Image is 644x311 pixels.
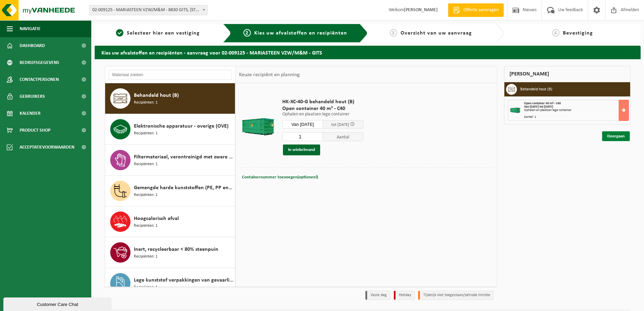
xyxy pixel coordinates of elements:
span: Offerte aanvragen [462,7,500,14]
span: Lege kunststof verpakkingen van gevaarlijke stoffen [134,276,233,284]
span: Behandeld hout (B) [134,91,179,99]
button: Filtermateriaal, verontreinigd met zware metalen Recipiënten: 1 [105,145,235,176]
h2: Kies uw afvalstoffen en recipiënten - aanvraag voor 02-009125 - MARIASTEEN VZW/M&M - GITS [95,46,641,59]
span: 4 [552,29,559,37]
input: Materiaal zoeken [109,70,232,80]
span: Recipiënten: 1 [134,161,158,168]
button: Lege kunststof verpakkingen van gevaarlijke stoffen Recipiënten: 1 [105,268,235,299]
span: Gebruikers [20,88,45,105]
span: Elektronische apparatuur - overige (OVE) [134,122,229,130]
button: Inert, recycleerbaar < 80% steenpuin Recipiënten: 1 [105,237,235,268]
span: Hoogcalorisch afval [134,215,179,223]
span: Aantal [323,132,363,141]
li: Holiday [394,291,415,300]
span: Open container 40 m³ - C40 [282,105,363,112]
li: Vaste dag [365,291,390,300]
span: Bedrijfsgegevens [20,54,59,71]
button: Hoogcalorisch afval Recipiënten: 1 [105,206,235,237]
div: Ophalen en plaatsen lege container [524,109,628,112]
div: Keuze recipiënt en planning [236,66,303,83]
span: Recipiënten: 1 [134,99,158,106]
li: Tijdelijk niet toegestaan/période limitée [418,291,494,300]
button: In winkelmand [283,145,320,155]
span: 3 [390,29,397,37]
strong: [PERSON_NAME] [404,7,438,13]
div: [PERSON_NAME] [504,66,630,82]
span: Contactpersonen [20,71,59,88]
span: Recipiënten: 1 [134,130,158,137]
span: Kalender [20,105,41,122]
h3: Behandeld hout (B) [520,84,552,95]
button: Gemengde harde kunststoffen (PE, PP en PVC), recycleerbaar (industrieel) Recipiënten: 1 [105,176,235,206]
strong: Van [DATE] tot [DATE] [524,105,553,109]
span: Dashboard [20,37,45,54]
button: Containernummer toevoegen(optioneel) [241,173,319,182]
a: Offerte aanvragen [448,3,504,17]
button: Elektronische apparatuur - overige (OVE) Recipiënten: 1 [105,114,235,145]
a: Doorgaan [602,131,630,141]
span: Recipiënten: 1 [134,284,158,291]
span: 02-009125 - MARIASTEEN VZW/M&M - 8830 GITS, BOLLESTRAAT 21A [89,5,208,15]
button: Behandeld hout (B) Recipiënten: 1 [105,83,235,114]
span: Overzicht van uw aanvraag [401,30,472,36]
span: Navigatie [20,20,41,37]
a: 1Selecteer hier een vestiging [98,29,218,37]
iframe: chat widget [3,296,113,311]
p: Ophalen en plaatsen lege container [282,112,363,117]
span: Recipiënten: 1 [134,192,158,198]
span: Recipiënten: 1 [134,223,158,229]
span: Kies uw afvalstoffen en recipiënten [254,30,347,36]
span: Recipiënten: 1 [134,253,158,260]
span: Filtermateriaal, verontreinigd met zware metalen [134,153,233,161]
span: 2 [243,29,251,37]
span: Open container 40 m³ - C40 [524,102,561,105]
span: 1 [116,29,123,37]
span: Gemengde harde kunststoffen (PE, PP en PVC), recycleerbaar (industrieel) [134,184,233,192]
span: Acceptatievoorwaarden [20,139,74,156]
span: HK-XC-40-G behandeld hout (B) [282,98,363,105]
span: Containernummer toevoegen(optioneel) [242,175,318,179]
span: Inert, recycleerbaar < 80% steenpuin [134,245,218,253]
span: 02-009125 - MARIASTEEN VZW/M&M - 8830 GITS, BOLLESTRAAT 21A [90,5,207,15]
span: Product Shop [20,122,50,139]
span: Selecteer hier een vestiging [127,30,200,36]
span: Bevestiging [563,30,593,36]
span: tot [DATE] [331,123,349,127]
input: Selecteer datum [282,120,323,129]
div: Aantal: 1 [524,115,628,119]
